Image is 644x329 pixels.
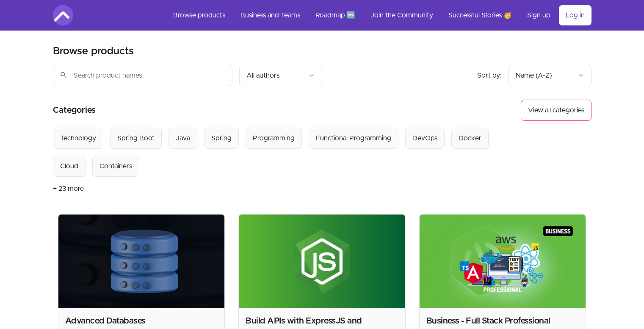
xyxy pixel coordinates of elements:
button: + 23 more [53,177,84,201]
div: Spring [211,133,232,143]
div: Technology [60,133,96,143]
span: search [60,69,67,81]
input: Search product names [53,65,232,86]
div: Functional Programming [316,133,391,143]
a: Log in [559,5,591,25]
a: Join the Community [364,5,440,25]
a: Successful Stories 🥳 [442,5,519,25]
h2: Categories [53,100,96,121]
a: Roadmap 🆕 [309,5,362,25]
button: Product sort options [509,65,591,86]
div: Java [176,133,190,143]
a: Business and Teams [234,5,307,25]
img: Product image for Business - Full Stack Professional Bundle [420,215,586,308]
img: Product image for Build APIs with ExpressJS and MongoDB [239,215,405,308]
div: Programming [253,133,295,143]
img: Amigoscode logo [53,5,73,25]
div: Docker [459,133,481,143]
div: Spring Boot [117,133,155,143]
button: Filter by author [239,65,322,86]
div: Containers [100,161,132,171]
div: Cloud [60,161,78,171]
span: Sort by: [477,72,502,79]
a: Browse products [166,5,232,25]
img: Product image for Advanced Databases [58,215,225,308]
div: DevOps [412,133,437,143]
nav: Main [166,5,591,25]
button: View all categories [521,100,591,121]
h2: Advanced Databases [65,315,218,327]
h2: Browse products [53,45,134,58]
a: Sign up [520,5,557,25]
